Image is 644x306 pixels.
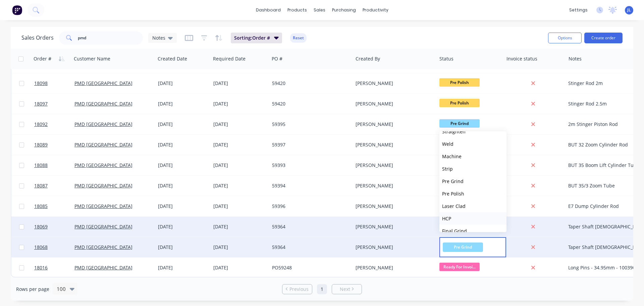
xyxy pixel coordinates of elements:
div: 59364 [272,244,346,251]
a: 18069 [34,217,74,237]
div: Order # [34,55,51,62]
a: 18089 [34,135,74,155]
span: 18087 [34,182,48,189]
a: Page 1 is your current page [317,284,327,294]
a: 18098 [34,73,74,93]
a: PMD [GEOGRAPHIC_DATA] [74,141,132,148]
span: Pre Grind [443,243,483,252]
div: Created Date [158,55,187,62]
a: 18085 [34,196,74,216]
span: 18089 [34,141,48,148]
span: Final Grind [442,228,467,234]
input: Search... [78,31,143,45]
div: [DATE] [213,203,267,210]
span: 18098 [34,80,48,87]
div: Created By [356,55,380,62]
span: Sorting: Order # [234,35,270,41]
a: 18097 [34,94,74,114]
a: PMD [GEOGRAPHIC_DATA] [74,223,132,230]
div: purchasing [329,5,359,15]
span: 18069 [34,223,48,230]
span: Straighten [442,128,466,135]
div: [DATE] [213,141,267,148]
div: [DATE] [213,121,267,128]
div: 59420 [272,80,346,87]
div: [PERSON_NAME] [356,100,430,107]
div: 59395 [272,121,346,128]
div: productivity [359,5,392,15]
button: Laser Clad [439,200,506,212]
span: Weld [442,141,453,147]
div: [PERSON_NAME] [356,162,430,169]
span: 18088 [34,162,48,169]
button: Create order [584,33,623,43]
div: [PERSON_NAME] [356,264,430,271]
div: [PERSON_NAME] [356,182,430,189]
div: [DATE] [158,244,208,251]
a: 18087 [34,176,74,196]
div: [DATE] [213,162,267,169]
span: Ready For Invoi... [439,263,480,271]
div: Required Date [213,55,246,62]
button: Straighten [439,125,506,138]
span: Notes [152,34,165,41]
a: 18088 [34,155,74,175]
div: [PERSON_NAME] [356,141,430,148]
span: 18068 [34,244,48,251]
div: 59364 [272,223,346,230]
ul: Pagination [279,284,365,294]
a: PMD [GEOGRAPHIC_DATA] [74,244,132,250]
a: Next page [332,286,362,293]
a: dashboard [253,5,284,15]
a: 18092 [34,114,74,134]
div: settings [566,5,591,15]
div: Status [439,55,453,62]
button: Pre Polish [439,187,506,200]
div: [DATE] [158,182,208,189]
span: HCP [442,215,451,222]
div: [PERSON_NAME] [356,121,430,128]
button: Sorting:Order # [231,33,282,43]
div: [DATE] [158,162,208,169]
div: [DATE] [213,80,267,87]
h1: Sales Orders [21,35,54,41]
span: Machine [442,153,462,160]
div: 59393 [272,162,346,169]
div: [PERSON_NAME] [356,80,430,87]
a: 18016 [34,258,74,278]
span: 18097 [34,100,48,107]
button: Pre Grind [439,175,506,187]
div: [DATE] [213,182,267,189]
a: 18068 [34,237,74,257]
button: Weld [439,138,506,150]
div: [DATE] [158,100,208,107]
div: [DATE] [213,264,267,271]
button: Strip [439,163,506,175]
div: [DATE] [158,121,208,128]
div: Notes [569,55,582,62]
a: PMD [GEOGRAPHIC_DATA] [74,100,132,107]
button: Final Grind [439,225,506,237]
div: [PERSON_NAME] [356,223,430,230]
span: Pre Grind [442,178,464,184]
div: Invoice status [506,55,537,62]
span: Laser Clad [442,203,466,209]
div: PO59248 [272,264,346,271]
a: PMD [GEOGRAPHIC_DATA] [74,203,132,209]
div: sales [310,5,329,15]
a: Previous page [282,286,312,293]
span: Pre Grind [439,119,480,128]
a: PMD [GEOGRAPHIC_DATA] [74,264,132,271]
div: PO # [272,55,282,62]
span: Pre Polish [439,78,480,87]
div: [DATE] [158,141,208,148]
div: 59397 [272,141,346,148]
div: 59394 [272,182,346,189]
span: JL [627,7,631,13]
span: Pre Polish [439,99,480,107]
div: [DATE] [158,203,208,210]
button: Reset [290,33,307,43]
div: products [284,5,310,15]
div: [DATE] [213,223,267,230]
button: Machine [439,150,506,163]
